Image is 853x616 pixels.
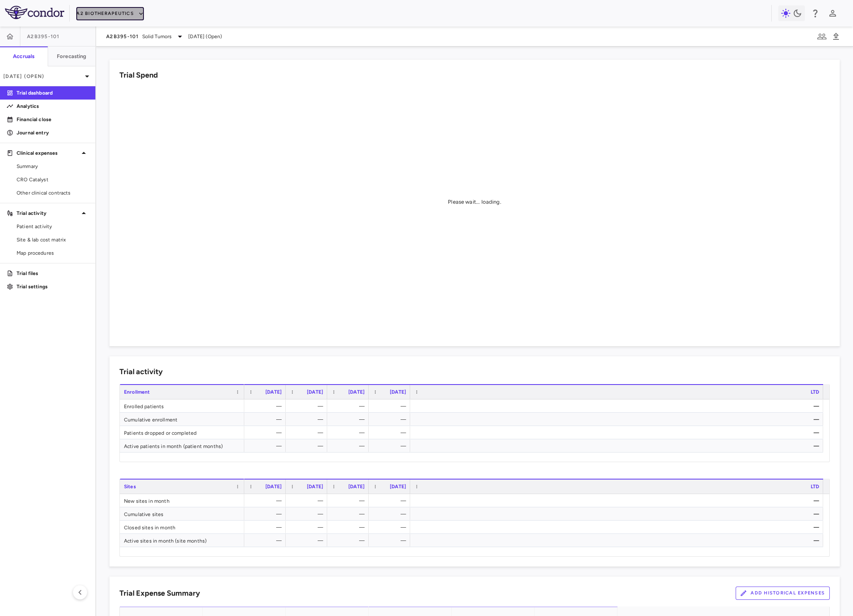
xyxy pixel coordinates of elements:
[348,484,365,489] span: [DATE]
[293,521,323,534] div: —
[418,439,819,453] div: —
[120,494,244,507] div: New sites in month
[17,283,89,290] p: Trial settings
[17,223,89,230] span: Patient activity
[335,426,365,439] div: —
[120,413,244,426] div: Cumulative enrollment
[335,399,365,413] div: —
[418,534,819,547] div: —
[376,399,406,413] div: —
[17,102,89,110] p: Analytics
[293,534,323,547] div: —
[376,413,406,426] div: —
[17,189,89,197] span: Other clinical contracts
[307,389,323,395] span: [DATE]
[252,426,282,439] div: —
[811,389,819,395] span: LTD
[293,413,323,426] div: —
[17,176,89,183] span: CRO Catalyst
[120,439,244,452] div: Active patients in month (patient months)
[5,6,64,19] img: logo-full-SnFGN8VE.png
[252,413,282,426] div: —
[252,439,282,453] div: —
[120,521,244,533] div: Closed sites in month
[418,413,819,426] div: —
[17,89,89,97] p: Trial dashboard
[293,507,323,521] div: —
[293,426,323,439] div: —
[390,389,406,395] span: [DATE]
[418,507,819,521] div: —
[27,33,60,40] span: A2B395-101
[124,484,136,489] span: Sites
[376,521,406,534] div: —
[57,53,87,60] h6: Forecasting
[335,494,365,507] div: —
[252,399,282,413] div: —
[811,484,819,489] span: LTD
[348,389,365,395] span: [DATE]
[335,439,365,453] div: —
[335,521,365,534] div: —
[376,494,406,507] div: —
[252,534,282,547] div: —
[76,7,144,20] button: A2 Biotherapeutics
[13,53,34,60] h6: Accruals
[335,413,365,426] div: —
[17,163,89,170] span: Summary
[265,389,282,395] span: [DATE]
[252,494,282,507] div: —
[120,399,244,412] div: Enrolled patients
[3,73,82,80] p: [DATE] (Open)
[17,270,89,277] p: Trial files
[376,534,406,547] div: —
[188,33,222,40] span: [DATE] (Open)
[293,494,323,507] div: —
[17,129,89,136] p: Journal entry
[17,209,79,217] p: Trial activity
[119,70,158,81] h6: Trial Spend
[736,587,830,600] button: Add Historical Expenses
[120,426,244,439] div: Patients dropped or completed
[252,521,282,534] div: —
[252,507,282,521] div: —
[418,521,819,534] div: —
[106,33,139,40] span: A2B395-101
[335,534,365,547] div: —
[142,33,172,40] span: Solid Tumors
[17,249,89,257] span: Map procedures
[119,366,163,377] h6: Trial activity
[17,116,89,123] p: Financial close
[17,236,89,243] span: Site & lab cost matrix
[418,399,819,413] div: —
[307,484,323,489] span: [DATE]
[418,426,819,439] div: —
[376,426,406,439] div: —
[376,439,406,453] div: —
[376,507,406,521] div: —
[265,484,282,489] span: [DATE]
[418,494,819,507] div: —
[119,588,200,599] h6: Trial Expense Summary
[124,389,150,395] span: Enrollment
[17,149,79,157] p: Clinical expenses
[335,507,365,521] div: —
[448,198,501,206] div: Please wait... loading.
[120,534,244,547] div: Active sites in month (site months)
[390,484,406,489] span: [DATE]
[120,507,244,520] div: Cumulative sites
[293,439,323,453] div: —
[293,399,323,413] div: —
